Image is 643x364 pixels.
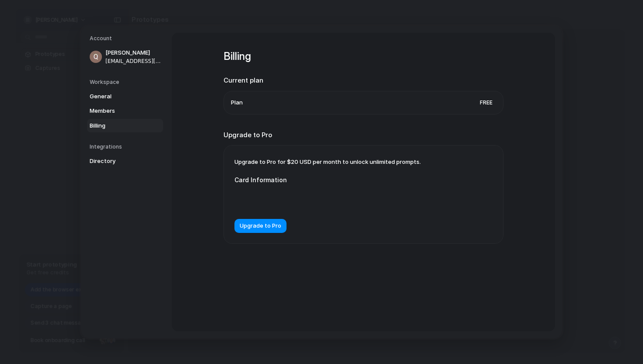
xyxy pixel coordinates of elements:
[224,49,503,64] h1: Billing
[90,143,163,151] h5: Integrations
[87,46,163,68] a: [PERSON_NAME][EMAIL_ADDRESS][DOMAIN_NAME]
[240,222,281,230] span: Upgrade to Pro
[105,57,161,65] span: [EMAIL_ADDRESS][DOMAIN_NAME]
[234,175,409,184] label: Card Information
[224,76,503,86] h2: Current plan
[90,121,146,130] span: Billing
[105,49,161,57] span: [PERSON_NAME]
[87,154,163,168] a: Directory
[234,219,287,233] button: Upgrade to Pro
[90,78,163,86] h5: Workspace
[87,119,163,133] a: Billing
[224,130,503,140] h2: Upgrade to Pro
[476,98,496,107] span: Free
[90,92,146,101] span: General
[90,35,163,42] h5: Account
[234,158,421,165] span: Upgrade to Pro for $20 USD per month to unlock unlimited prompts.
[90,107,146,115] span: Members
[87,90,163,104] a: General
[241,195,402,203] iframe: Secure card payment input frame
[87,104,163,118] a: Members
[231,98,243,107] span: Plan
[90,157,146,166] span: Directory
